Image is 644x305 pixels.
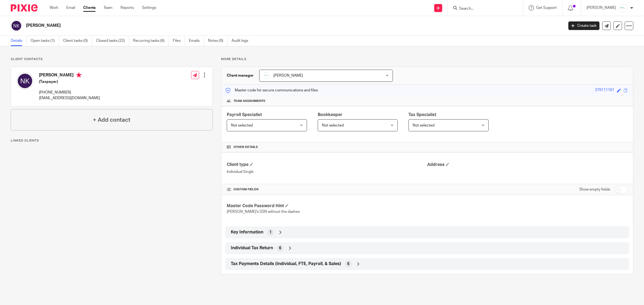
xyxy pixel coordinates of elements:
[11,36,27,46] a: Details
[93,116,130,124] h4: + Add contact
[120,5,134,10] a: Reports
[587,5,616,10] p: [PERSON_NAME]
[39,95,100,101] p: [EMAIL_ADDRESS][DOMAIN_NAME]
[26,23,453,28] h2: [PERSON_NAME]
[189,36,204,46] a: Emails
[619,4,627,12] img: _Logo.png
[413,124,434,127] span: Not selected
[227,113,262,117] span: Payroll Specialist
[50,5,58,10] a: Work
[427,162,628,168] h4: Address
[66,5,75,10] a: Email
[76,72,82,78] i: Primary
[31,36,59,46] a: Open tasks (1)
[227,162,427,168] h4: Client type
[231,124,253,127] span: Not selected
[225,88,318,93] p: Master code for secure communications and files
[227,169,427,174] p: Individual Single
[227,187,427,192] h4: CUSTOM FIELDS
[318,113,342,117] span: Bookkeeper
[39,79,100,84] h5: (Taxpayer)
[231,245,273,251] span: Individual Tax Return
[11,139,213,143] p: Linked clients
[568,21,599,30] a: Create task
[227,73,254,78] h3: Client manager
[595,87,614,94] div: 379111161
[347,261,349,267] span: 5
[579,187,610,192] label: Show empty fields
[39,90,100,95] p: [PHONE_NUMBER]
[233,99,265,103] span: Team assignments
[269,230,272,235] span: 1
[208,36,228,46] a: Notes (0)
[273,74,303,77] span: [PERSON_NAME]
[16,72,34,90] img: svg%3E
[408,113,436,117] span: Tax Specialist
[11,4,38,12] img: Pixie
[173,36,185,46] a: Files
[279,246,281,251] span: 6
[63,36,92,46] a: Client tasks (0)
[233,145,258,149] span: Other details
[322,124,344,127] span: Not selected
[142,5,156,10] a: Settings
[264,72,270,79] img: _Logo.png
[221,57,633,61] p: More details
[232,36,252,46] a: Audit logs
[133,36,169,46] a: Recurring tasks (6)
[39,72,100,79] h4: [PERSON_NAME]
[459,6,507,11] input: Search
[104,5,112,10] a: Team
[11,57,213,61] p: Client contacts
[231,261,341,267] span: Tax Payments Details (Individual, FTE, Payroll, & Sales)
[536,6,557,10] span: Get Support
[227,210,300,214] span: [PERSON_NAME]'s SSN without the dashes
[83,5,96,10] a: Clients
[227,203,427,209] h4: Master Code Password Hint
[11,20,22,31] img: svg%3E
[96,36,129,46] a: Closed tasks (22)
[231,229,263,235] span: Key Information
